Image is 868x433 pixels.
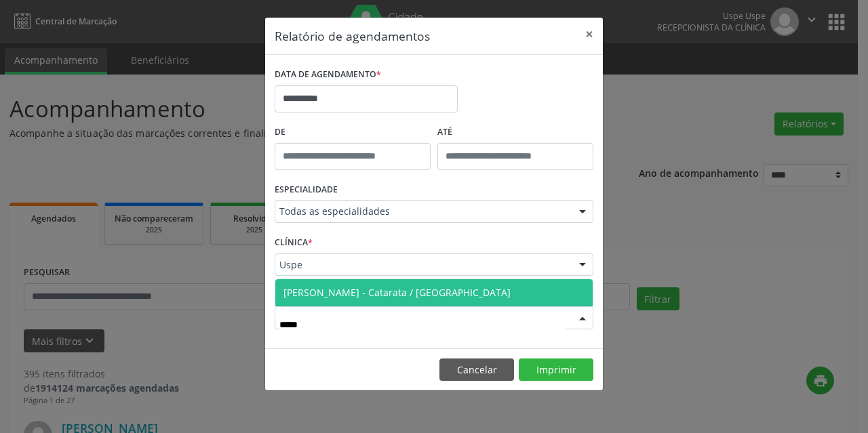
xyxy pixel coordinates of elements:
button: Imprimir [519,358,593,382]
label: De [275,122,431,143]
label: ATÉ [437,122,593,143]
span: Todas as especialidades [279,205,566,218]
label: DATA DE AGENDAMENTO [275,64,381,85]
span: [PERSON_NAME] - Catarata / [GEOGRAPHIC_DATA] [283,286,511,299]
label: ESPECIALIDADE [275,180,338,201]
label: CLÍNICA [275,232,313,253]
button: Close [576,18,603,51]
h5: Relatório de agendamentos [275,27,430,45]
button: Cancelar [439,358,514,382]
span: Uspe [279,258,566,272]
